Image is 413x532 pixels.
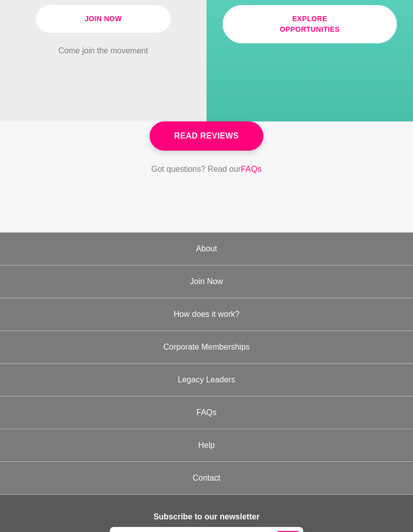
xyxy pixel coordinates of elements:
[223,6,397,44] a: Explore Opportunities
[151,163,262,176] p: Got questions? Read our
[36,6,171,33] a: Join Now
[16,45,190,57] p: Come join the movement
[6,511,407,523] h4: Subscribe to our newsletter
[241,163,262,176] a: FAQs
[150,122,263,151] a: Read Reviews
